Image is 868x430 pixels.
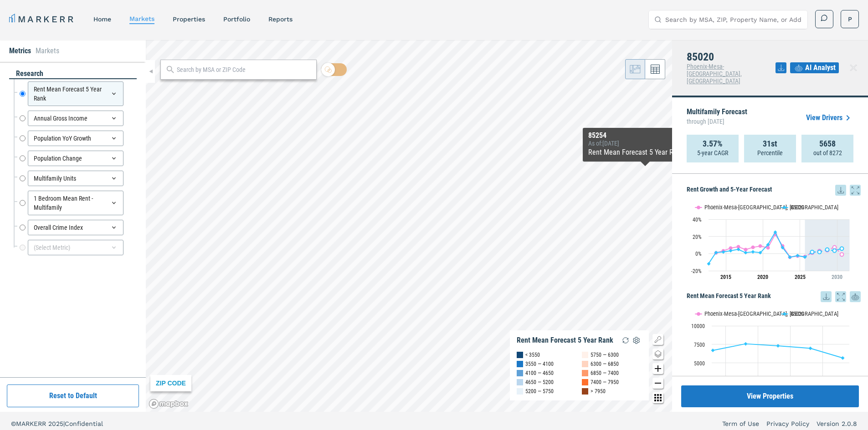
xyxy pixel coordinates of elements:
span: AI Analyst [805,62,836,73]
div: 5200 — 5750 [525,387,554,396]
button: Show Phoenix-Mesa-Scottsdale, AZ [695,204,772,211]
text: 20% [693,234,702,240]
span: through [DATE] [687,116,747,127]
path: Thursday, 29 Aug, 18:00, 5.91. 85020. [840,247,844,250]
div: 7400 — 7950 [591,378,619,387]
div: Map Tooltip Content [588,132,702,158]
canvas: Map [146,40,672,412]
path: Friday, 29 Aug, 18:00, 1.85. 85020. [722,250,725,254]
button: Zoom out map button [652,378,663,389]
a: reports [268,15,293,23]
a: markets [129,15,154,22]
div: Population Change [28,151,123,166]
tspan: 2015 [720,274,731,280]
strong: 5658 [819,139,836,148]
h5: Rent Mean Forecast 5 Year Rank [687,291,861,302]
div: Rent Mean Forecast 5 Year Rank. Highcharts interactive chart. [687,302,861,416]
a: View Drivers [806,112,853,123]
path: Tuesday, 29 Aug, 18:00, 4.66. 85020. [826,248,829,251]
a: Privacy Policy [766,419,809,428]
path: Wednesday, 29 Aug, 18:00, 7.28. Phoenix-Mesa-Scottsdale, AZ. [751,245,755,249]
button: AI Analyst [790,62,839,73]
img: Settings [631,335,642,346]
button: Show 85020 [781,310,805,317]
button: P [841,10,859,28]
button: Zoom in map button [652,363,663,374]
div: 4100 — 4650 [525,369,554,378]
path: Friday, 14 Aug, 18:00, 6,683. 85020. [711,349,715,352]
div: Rent Growth and 5-Year Forecast. Highcharts interactive chart. [687,196,861,287]
path: Saturday, 29 Aug, 18:00, 1.88. 85020. [811,250,814,254]
strong: 3.57% [703,139,723,148]
text: 40% [693,217,702,223]
path: Thursday, 29 Aug, 18:00, -2.33. 85020. [796,254,800,258]
h5: Rent Growth and 5-Year Forecast [687,185,861,196]
text: 7500 [694,342,705,348]
a: Version 2.0.8 [817,419,857,428]
span: P [848,15,852,24]
div: Rent Mean Forecast 5 Year Rank [517,336,613,345]
p: 5-year CAGR [697,148,728,157]
li: Metrics [9,46,31,56]
div: Overall Crime Index [28,220,123,235]
input: Search by MSA, ZIP, Property Name, or Address [665,10,802,29]
button: View Properties [681,385,859,407]
span: Phoenix-Mesa-[GEOGRAPHIC_DATA], [GEOGRAPHIC_DATA] [687,63,742,85]
path: Friday, 29 Aug, 18:00, -4.06. 85020. [803,255,807,259]
path: Thursday, 29 Aug, 18:00, 1.28. 85020. [714,251,718,254]
p: Multifamily Forecast [687,108,747,127]
path: Thursday, 29 Aug, 18:00, 8.81. Phoenix-Mesa-Scottsdale, AZ. [759,244,762,248]
button: Change style map button [652,349,663,359]
text: 5000 [694,360,705,367]
div: 4650 — 5200 [525,378,554,387]
path: Tuesday, 29 Aug, 18:00, 1.08. 85020. [744,251,748,254]
path: Wednesday, 29 Aug, 18:00, -11.84. 85020. [707,262,711,265]
img: Reload Legend [620,335,631,346]
div: Rent Mean Forecast 5 Year Rank : [588,147,702,158]
a: home [93,15,111,23]
g: 85020, line 4 of 4 with 5 data points. [811,247,844,254]
path: Wednesday, 29 Aug, 18:00, 3.53. 85020. [833,248,837,252]
svg: Interactive chart [687,302,854,416]
div: < 3550 [525,350,540,359]
path: Monday, 29 Aug, 18:00, 4.91. 85020. [737,248,740,251]
div: Rent Mean Forecast 5 Year Rank [28,81,123,106]
path: Thursday, 29 Aug, 18:00, 1.13. 85020. [759,251,762,254]
path: Wednesday, 14 Aug, 18:00, 5,658. 85020. [841,356,845,360]
path: Saturday, 29 Aug, 18:00, 3.41. 85020. [729,249,733,253]
path: Monday, 14 Aug, 18:00, 7,304. 85020. [776,344,780,348]
button: Reset to Default [7,384,139,407]
button: Show 85020 [781,204,805,211]
path: Saturday, 14 Aug, 18:00, 7,569. 85020. [744,342,748,345]
path: Thursday, 29 Aug, 18:00, -0.97. Phoenix-Mesa-Scottsdale, AZ. [840,253,844,256]
text: -20% [691,268,702,274]
path: Sunday, 29 Aug, 18:00, 24.98. 85020. [774,230,777,234]
div: ZIP CODE [150,375,191,391]
div: 6300 — 6850 [591,359,619,369]
a: properties [173,15,205,23]
button: Show/Hide Legend Map Button [652,334,663,345]
text: 0% [695,251,702,257]
div: 6850 — 7400 [591,369,619,378]
text: 10000 [691,323,705,329]
span: MARKERR [16,420,48,427]
tspan: 2030 [832,274,842,280]
div: 1 Bedroom Mean Rent - Multifamily [28,191,123,215]
a: Portfolio [223,15,250,23]
path: Wednesday, 29 Aug, 18:00, 1.98. 85020. [751,250,755,253]
a: Term of Use [722,419,759,428]
path: Tuesday, 14 Aug, 18:00, 6,964. 85020. [809,346,812,350]
div: research [9,69,137,79]
div: Population YoY Growth [28,131,123,146]
strong: 31st [763,139,777,148]
path: Monday, 29 Aug, 18:00, 6.97. 85020. [781,246,785,249]
div: Multifamily Units [28,171,123,186]
span: © [11,420,16,427]
div: 5750 — 6300 [591,350,619,359]
span: 2025 | [48,420,65,427]
div: 85254 [588,132,702,140]
path: Sunday, 29 Aug, 18:00, 1.91. 85020. [818,250,822,254]
a: MARKERR [9,13,75,25]
path: Saturday, 29 Aug, 18:00, 10.35. 85020. [766,243,770,247]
